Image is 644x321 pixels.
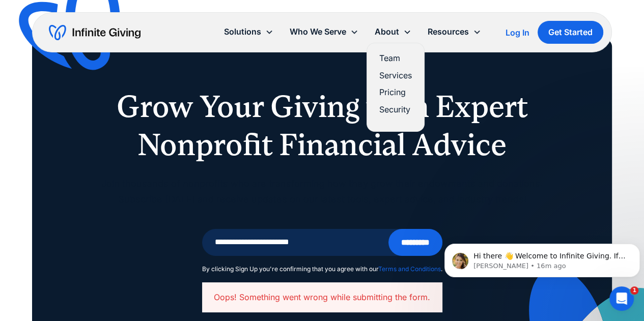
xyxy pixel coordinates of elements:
[49,24,141,41] a: home
[419,21,489,43] div: Resources
[609,286,634,311] iframe: Intercom live chat
[538,21,603,44] a: Get Started
[224,25,261,39] div: Solutions
[379,69,412,82] a: Services
[379,103,412,116] a: Security
[367,43,425,132] nav: About
[630,286,638,295] span: 1
[379,51,412,65] a: Team
[367,21,419,43] div: About
[282,21,367,43] div: Who We Serve
[81,87,563,164] h1: Grow Your Giving with Expert Nonprofit Financial Advice
[214,290,430,304] div: Oops! Something went wrong while submitting the form.
[216,21,282,43] div: Solutions
[81,176,563,207] p: Join thousands of nonprofits who are transforming how they grow their endowments and donations. S...
[375,25,399,39] div: About
[428,25,469,39] div: Resources
[202,264,442,274] div: By clicking Sign Up you're confirming that you agree with our .
[506,26,529,39] a: Log In
[379,85,412,99] a: Pricing
[506,28,529,37] div: Log In
[378,265,441,273] a: Terms and Conditions
[202,282,442,312] div: Email Form failure
[440,222,644,294] iframe: Intercom notifications message
[290,25,346,39] div: Who We Serve
[202,229,442,275] form: Email Form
